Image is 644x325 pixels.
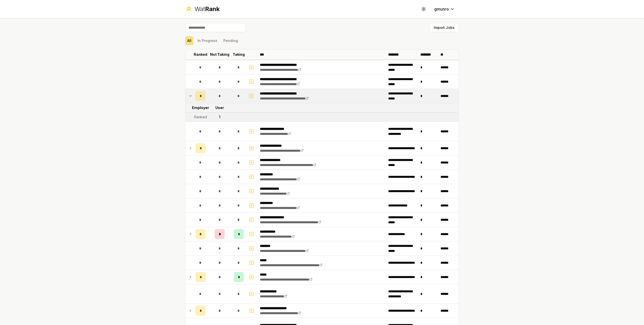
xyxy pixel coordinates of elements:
[208,103,232,112] td: User
[430,5,459,14] button: gmunro
[429,23,459,32] button: Import Jobs
[233,52,245,57] p: Taking
[193,103,208,112] td: Employer
[185,36,193,45] button: All
[205,5,220,13] span: Rank
[185,5,220,13] a: WatRank
[210,52,229,57] p: Not Taking
[219,115,220,120] div: 1
[434,6,449,12] span: gmunro
[195,36,219,45] button: In Progress
[194,52,207,57] p: Ranked
[194,5,220,13] div: Wat
[221,36,240,45] button: Pending
[194,115,207,120] div: Ranked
